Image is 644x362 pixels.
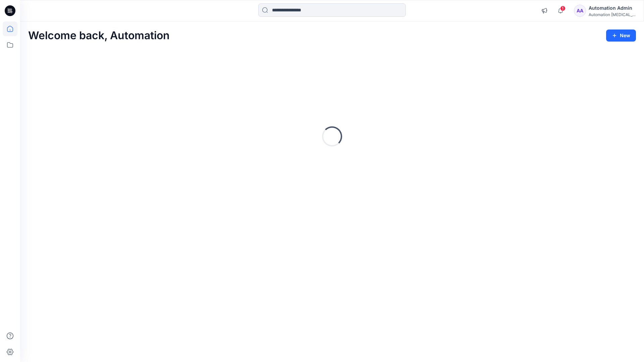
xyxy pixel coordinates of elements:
[606,29,636,42] button: New
[574,5,586,17] div: AA
[589,12,636,17] div: Automation [MEDICAL_DATA]...
[589,4,636,12] div: Automation Admin
[28,29,170,42] h2: Welcome back, Automation
[560,6,566,11] span: 1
